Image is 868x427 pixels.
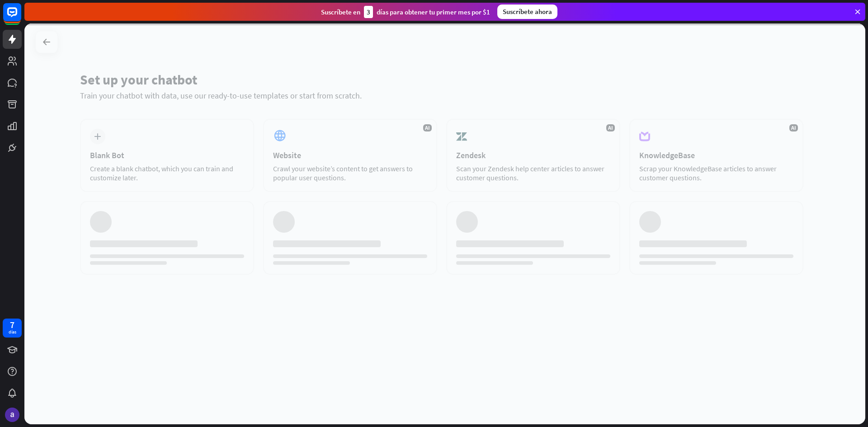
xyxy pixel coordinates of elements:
[503,7,552,16] font: Suscríbete ahora
[321,8,360,16] font: Suscríbete en
[3,319,22,338] a: 7 días
[377,8,490,16] font: días para obtener tu primer mes por $1
[9,329,16,335] font: días
[367,8,370,16] font: 3
[10,319,14,330] font: 7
